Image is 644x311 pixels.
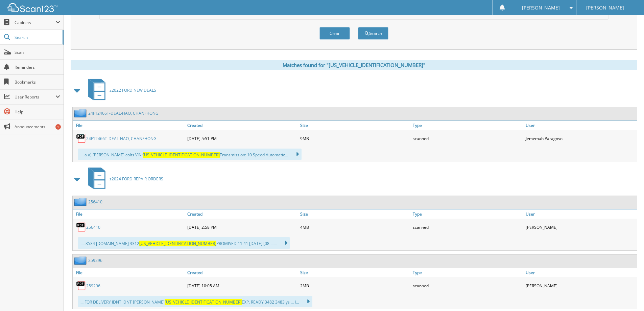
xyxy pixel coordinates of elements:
[186,132,299,145] div: [DATE] 5:51 PM
[76,281,86,291] img: PDF.png
[74,256,88,265] img: folder2.png
[76,133,86,143] img: PDF.png
[84,77,156,104] a: z2022 FORD NEW DEALS
[586,6,624,10] span: [PERSON_NAME]
[522,6,560,10] span: [PERSON_NAME]
[15,35,59,40] span: Search
[15,64,60,70] span: Reminders
[299,132,411,145] div: 9MB
[319,27,350,40] button: Clear
[74,198,88,206] img: folder2.png
[71,60,637,70] div: Matches found for "[US_VEHICLE_IDENTIFICATION_NUMBER]"
[143,152,220,158] span: [US_VEHICLE_IDENTIFICATION_NUMBER]
[524,279,637,292] div: [PERSON_NAME]
[524,220,637,234] div: [PERSON_NAME]
[411,279,524,292] div: scanned
[411,220,524,234] div: scanned
[78,149,302,160] div: ... a a) [PERSON_NAME] colts VIN: Transmission: 10 Speed Automatic...
[15,49,60,55] span: Scan
[299,279,411,292] div: 2MB
[78,296,312,307] div: ... FOR DELIVERY IDNT IDNT [PERSON_NAME] EXP. READY 3482 3483 ys ... I...
[299,220,411,234] div: 4MB
[524,268,637,277] a: User
[524,209,637,219] a: User
[74,109,88,117] img: folder2.png
[186,220,299,234] div: [DATE] 2:58 PM
[110,87,156,93] span: z2022 FORD NEW DEALS
[15,109,60,115] span: Help
[139,241,216,246] span: [US_VEHICLE_IDENTIFICATION_NUMBER]
[76,222,86,232] img: PDF.png
[186,279,299,292] div: [DATE] 10:05 AM
[186,121,299,130] a: Created
[7,3,57,12] img: scan123-logo-white.svg
[358,27,388,40] button: Search
[88,110,159,116] a: 24F12466T-DEAL-HAO, CHANFHONG
[86,283,100,289] a: 259296
[15,79,60,85] span: Bookmarks
[15,20,55,25] span: Cabinets
[299,268,411,277] a: Size
[73,121,186,130] a: File
[411,132,524,145] div: scanned
[55,124,61,130] div: 1
[411,121,524,130] a: Type
[186,268,299,277] a: Created
[299,209,411,219] a: Size
[86,224,100,230] a: 256410
[411,268,524,277] a: Type
[86,136,157,141] a: 24F12466T-DEAL-HAO, CHANFHONG
[73,209,186,219] a: File
[165,299,242,305] span: [US_VEHICLE_IDENTIFICATION_NUMBER]
[73,268,186,277] a: File
[15,94,55,100] span: User Reports
[84,165,163,192] a: z2024 FORD REPAIR ORDERS
[88,199,102,205] a: 256410
[411,209,524,219] a: Type
[524,132,637,145] div: Jememah Paragoso
[524,121,637,130] a: User
[15,124,60,130] span: Announcements
[110,176,163,182] span: z2024 FORD REPAIR ORDERS
[186,209,299,219] a: Created
[88,258,102,263] a: 259296
[78,237,290,249] div: .... 3534 [DOMAIN_NAME] 3312 PROMISED 11:41 [DATE] [08 ......
[299,121,411,130] a: Size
